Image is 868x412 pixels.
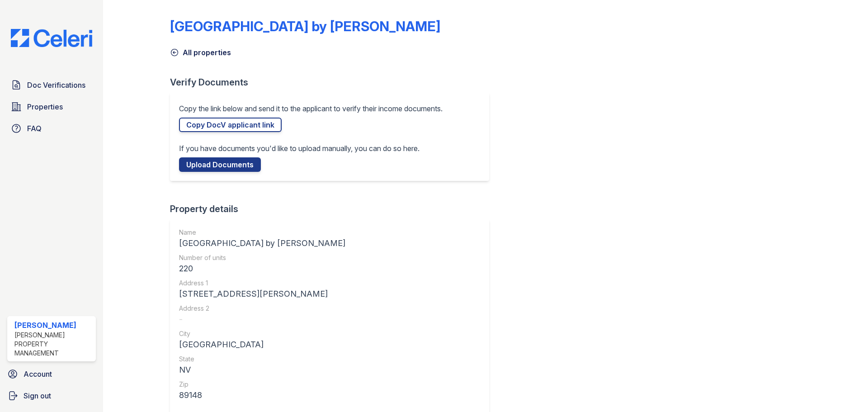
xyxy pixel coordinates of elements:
a: All properties [170,47,231,58]
span: Account [24,369,52,379]
div: Address 1 [179,279,345,288]
span: FAQ [27,123,42,134]
span: Sign out [24,390,51,401]
a: Sign out [4,387,99,405]
div: [GEOGRAPHIC_DATA] by [PERSON_NAME] [170,18,440,34]
a: Upload Documents [179,157,261,172]
span: Properties [27,101,63,112]
div: Number of units [179,253,345,262]
div: [GEOGRAPHIC_DATA] by [PERSON_NAME] [179,237,345,250]
a: Account [4,365,99,383]
a: Properties [7,98,96,116]
div: Address 2 [179,304,345,313]
div: Property details [170,203,496,215]
span: Doc Verifications [27,80,85,90]
p: If you have documents you'd like to upload manually, you can do so here. [179,143,420,154]
img: CE_Logo_Blue-a8612792a0a2168367f1c8372b55b34899dd931a85d93a1a3d3e32e68fde9ad4.png [4,29,99,47]
div: 220 [179,262,345,275]
div: - [179,313,345,326]
div: Name [179,228,345,237]
div: State [179,355,345,364]
div: NV [179,364,345,376]
div: 89148 [179,389,345,402]
a: Doc Verifications [7,76,96,94]
div: [PERSON_NAME] Property Management [14,331,92,358]
div: City [179,329,345,338]
a: Copy DocV applicant link [179,118,282,132]
div: [GEOGRAPHIC_DATA] [179,338,345,351]
p: Copy the link below and send it to the applicant to verify their income documents. [179,103,443,114]
div: Zip [179,380,345,389]
div: [STREET_ADDRESS][PERSON_NAME] [179,288,345,300]
div: Verify Documents [170,76,496,89]
a: FAQ [7,119,96,137]
iframe: chat widget [830,376,859,403]
div: [PERSON_NAME] [14,320,92,331]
